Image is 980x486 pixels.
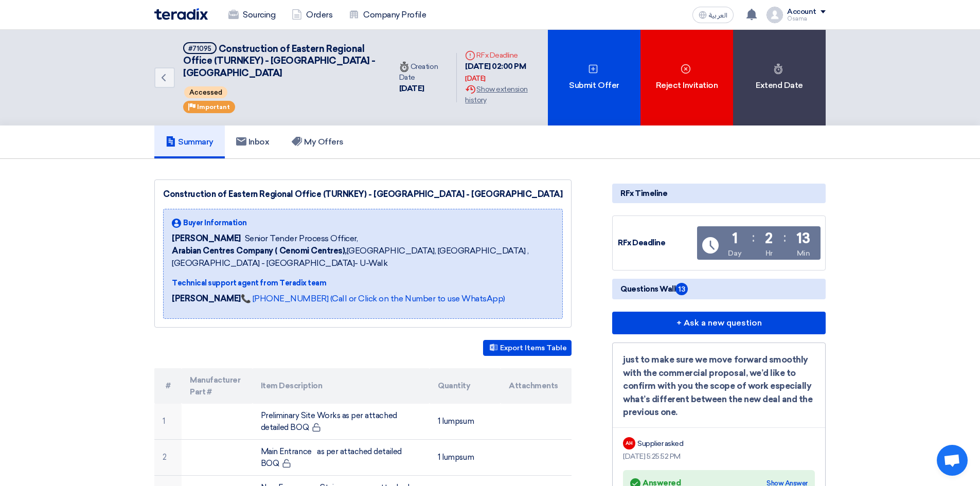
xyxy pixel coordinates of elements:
div: Osama [787,16,826,22]
div: Day [728,248,741,259]
div: RFx Deadline [618,237,695,249]
img: profile_test.png [767,7,783,23]
span: Senior Tender Process Officer, [245,232,358,245]
button: Export Items Table [483,340,572,356]
div: #71095 [188,45,211,52]
div: [DATE] 5:25:52 PM [623,451,815,462]
div: Min [797,248,810,259]
span: Questions Wall [620,283,688,295]
th: Manufacturer Part # [182,368,253,404]
div: : [783,228,786,247]
div: Extend Date [733,30,826,125]
h5: My Offers [292,137,344,147]
th: Quantity [430,368,501,404]
td: Preliminary Site Works as per attached detailed BOQ [253,404,430,440]
div: [DATE] 02:00 PM [465,61,540,84]
div: RFx Deadline [465,50,540,61]
div: Construction of Eastern Regional Office (TURNKEY) - [GEOGRAPHIC_DATA] - [GEOGRAPHIC_DATA] [163,188,563,201]
div: just to make sure we move forward smoothly with the commercial proposal, we’d like to confirm wit... [623,353,815,419]
button: العربية [692,7,734,23]
td: 2 [154,440,182,476]
th: Attachments [501,368,572,404]
h5: Construction of Eastern Regional Office (TURNKEY) - Nakheel Mall - Dammam [183,42,379,79]
div: Supplier asked [637,438,683,449]
div: Creation Date [399,61,449,83]
div: 2 [765,231,773,246]
span: [GEOGRAPHIC_DATA], [GEOGRAPHIC_DATA] ,[GEOGRAPHIC_DATA] - [GEOGRAPHIC_DATA]- U-Walk [172,245,554,269]
span: [PERSON_NAME] [172,232,241,245]
img: Teradix logo [154,8,208,20]
div: Hr [765,248,773,259]
a: Sourcing [220,4,283,26]
div: AH [623,437,635,449]
span: Accessed [184,86,227,98]
div: 13 [796,231,810,246]
div: Account [787,8,816,16]
td: 1 [154,404,182,440]
button: + Ask a new question [612,312,826,334]
a: Orders [283,4,341,26]
div: [DATE] [465,74,485,84]
div: : [752,228,755,247]
a: Summary [154,125,225,158]
div: Show extension history [465,84,540,105]
h5: Inbox [236,137,270,147]
a: 📞 [PHONE_NUMBER] (Call or Click on the Number to use WhatsApp) [241,294,505,303]
b: Arabian Centres Company ( Cenomi Centres), [172,246,347,256]
span: Buyer Information [183,218,247,228]
div: [DATE] [399,83,449,95]
td: Main Entrance as per attached detailed BOQ [253,440,430,476]
th: Item Description [253,368,430,404]
h5: Summary [166,137,213,147]
span: Important [197,103,230,111]
span: العربية [709,12,727,19]
span: Construction of Eastern Regional Office (TURNKEY) - [GEOGRAPHIC_DATA] - [GEOGRAPHIC_DATA] [183,43,376,79]
div: Reject Invitation [640,30,733,125]
div: RFx Timeline [612,184,826,203]
a: Company Profile [341,4,434,26]
a: My Offers [280,125,355,158]
a: Inbox [225,125,281,158]
strong: [PERSON_NAME] [172,294,241,303]
span: 13 [675,283,688,295]
a: Open chat [937,445,968,476]
div: Submit Offer [548,30,640,125]
th: # [154,368,182,404]
td: 1 lumpsum [430,404,501,440]
div: Technical support agent from Teradix team [172,278,554,289]
td: 1 lumpsum [430,440,501,476]
div: 1 [732,231,738,246]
